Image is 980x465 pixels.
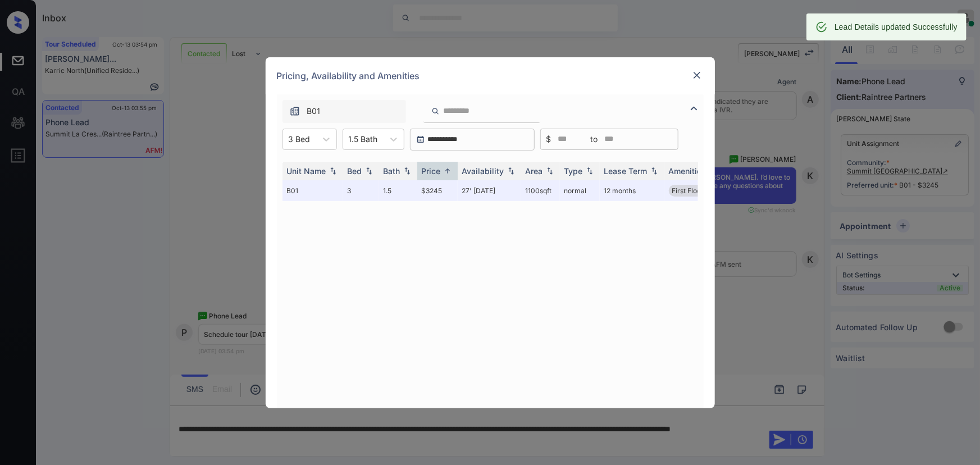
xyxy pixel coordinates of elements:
img: icon-zuma [687,102,701,115]
img: icon-zuma [431,106,440,116]
span: $ [546,133,551,145]
div: Type [564,166,583,176]
img: sorting [402,167,413,175]
div: Lease Term [604,166,648,176]
td: 12 months [600,180,664,201]
td: normal [560,180,600,201]
img: sorting [442,167,453,175]
div: Pricing, Availability and Amenities [266,57,715,94]
span: First Floor [672,186,704,195]
td: 27' [DATE] [458,180,521,201]
img: sorting [584,167,595,175]
span: B01 [307,105,321,117]
div: Price [422,166,441,176]
td: 1.5 [379,180,417,201]
img: sorting [544,167,555,175]
div: Lead Details updated Successfully [835,17,958,37]
td: $3245 [417,180,458,201]
div: Amenities [669,166,706,176]
img: sorting [363,167,375,175]
div: Availability [462,166,504,176]
img: sorting [649,167,660,175]
img: close [691,70,703,81]
div: Bath [384,166,400,176]
div: Area [526,166,543,176]
td: B01 [282,180,343,201]
td: 3 [343,180,379,201]
div: Bed [348,166,362,176]
img: sorting [505,167,517,175]
div: Unit Name [287,166,326,176]
img: icon-zuma [289,106,300,117]
span: to [591,133,598,145]
td: 1100 sqft [521,180,560,201]
img: sorting [327,167,339,175]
